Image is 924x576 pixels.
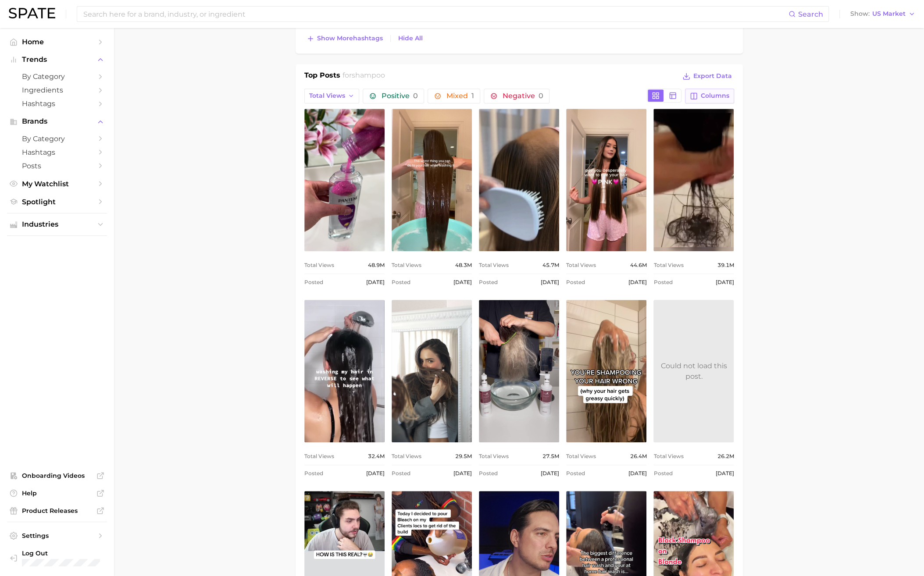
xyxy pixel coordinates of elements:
[22,100,92,108] span: Hashtags
[7,159,107,173] a: Posts
[680,70,734,82] button: Export Data
[304,451,334,462] span: Total Views
[22,38,92,46] span: Home
[471,92,474,100] span: 1
[304,70,340,83] h1: Top Posts
[392,260,421,270] span: Total Views
[7,504,107,517] a: Product Releases
[304,89,360,103] button: Total Views
[630,260,646,270] span: 44.6m
[7,70,107,83] a: by Category
[22,180,92,188] span: My Watchlist
[22,162,92,170] span: Posts
[22,72,92,81] span: by Category
[693,72,732,80] span: Export Data
[717,451,734,462] span: 26.2m
[653,468,672,479] span: Posted
[22,472,92,480] span: Onboarding Videos
[9,8,55,18] img: SPATE
[566,277,585,288] span: Posted
[653,361,734,382] div: Could not load this post.
[628,277,646,288] span: [DATE]
[7,177,107,191] a: My Watchlist
[317,35,383,42] span: Show more hashtags
[715,468,734,479] span: [DATE]
[368,260,385,270] span: 48.9m
[22,549,100,557] span: Log Out
[381,92,417,100] span: Positive
[7,469,107,482] a: Onboarding Videos
[342,70,385,83] h2: for
[479,277,498,288] span: Posted
[7,195,107,209] a: Spotlight
[396,32,425,44] button: Hide All
[502,92,543,100] span: Negative
[7,83,107,97] a: Ingredients
[304,277,323,288] span: Posted
[22,507,92,515] span: Product Releases
[7,53,107,66] button: Trends
[653,451,683,462] span: Total Views
[368,451,385,462] span: 32.4m
[22,117,92,125] span: Brands
[541,468,559,479] span: [DATE]
[7,97,107,110] a: Hashtags
[653,300,734,442] a: Could not load this post.
[542,260,559,270] span: 45.7m
[630,451,646,462] span: 26.4m
[566,451,596,462] span: Total Views
[848,8,917,20] button: ShowUS Market
[479,260,509,270] span: Total Views
[717,260,734,270] span: 39.1m
[872,11,906,16] span: US Market
[850,11,870,16] span: Show
[22,532,92,540] span: Settings
[715,277,734,288] span: [DATE]
[566,468,585,479] span: Posted
[22,198,92,206] span: Spotlight
[22,220,92,228] span: Industries
[566,260,596,270] span: Total Views
[653,260,683,270] span: Total Views
[538,92,543,100] span: 0
[398,35,423,42] span: Hide All
[392,277,410,288] span: Posted
[542,451,559,462] span: 27.5m
[455,451,472,462] span: 29.5m
[479,468,498,479] span: Posted
[22,56,92,64] span: Trends
[453,277,472,288] span: [DATE]
[701,92,729,100] span: Columns
[22,135,92,143] span: by Category
[653,277,672,288] span: Posted
[82,7,788,21] input: Search here for a brand, industry, or ingredient
[413,92,417,100] span: 0
[309,92,345,100] span: Total Views
[304,32,385,45] button: Show morehashtags
[22,489,92,497] span: Help
[455,260,472,270] span: 48.3m
[685,89,734,103] button: Columns
[7,487,107,500] a: Help
[7,132,107,146] a: by Category
[22,148,92,156] span: Hashtags
[304,260,334,270] span: Total Views
[479,451,509,462] span: Total Views
[541,277,559,288] span: [DATE]
[392,468,410,479] span: Posted
[446,92,474,100] span: Mixed
[304,468,323,479] span: Posted
[366,277,385,288] span: [DATE]
[7,115,107,128] button: Brands
[7,146,107,159] a: Hashtags
[453,468,472,479] span: [DATE]
[366,468,385,479] span: [DATE]
[7,529,107,542] a: Settings
[7,547,107,569] a: Log out. Currently logged in with e-mail lerae.matz@unilever.com.
[392,451,421,462] span: Total Views
[7,35,107,49] a: Home
[7,218,107,231] button: Industries
[352,71,385,79] span: shampoo
[798,10,823,18] span: Search
[628,468,646,479] span: [DATE]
